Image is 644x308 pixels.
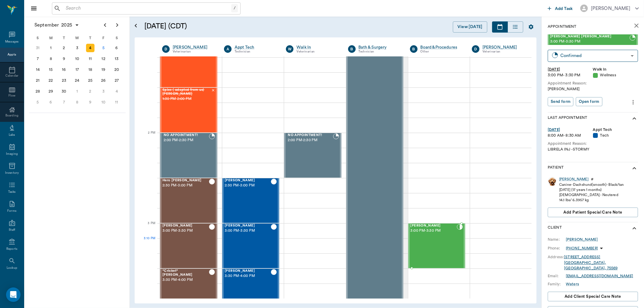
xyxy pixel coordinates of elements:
[112,55,121,63] div: Saturday, September 13, 2025
[410,45,418,53] div: B
[566,274,633,278] a: [EMAIL_ADDRESS][DOMAIN_NAME]
[288,133,333,137] span: NO APPOINTMENT!
[560,52,628,59] div: Confirmed
[296,49,339,54] div: Veterinarian
[112,76,121,85] div: Saturday, September 27, 2025
[73,98,82,106] div: Wednesday, October 8, 2025
[224,45,232,53] div: A
[548,115,587,122] p: Last Appointment
[99,98,108,106] div: Friday, October 10, 2025
[548,147,638,152] div: LIBRELA INJ -STORMY
[162,96,211,102] span: 1:30 PM - 2:00 PM
[231,4,238,12] div: /
[8,52,16,57] div: Appts
[545,3,575,14] button: Add Task
[162,183,209,189] span: 2:30 PM - 3:00 PM
[591,5,630,12] div: [PERSON_NAME]
[566,246,598,251] p: [PHONE_NUMBER]
[548,208,638,217] button: Add patient Special Care Note
[548,141,638,147] div: Appointment Reason:
[284,133,341,178] div: BOOKED, 2:00 PM - 2:30 PM
[631,225,638,232] svg: show more
[225,183,271,189] span: 2:30 PM - 3:00 PM
[60,21,73,29] span: 2025
[591,177,594,182] div: #
[139,220,155,235] div: 3 PM
[34,55,42,63] div: Sunday, September 7, 2025
[9,228,15,232] div: Staff
[73,76,82,85] div: Wednesday, September 24, 2025
[112,44,121,52] div: Saturday, September 6, 2025
[548,127,593,133] div: [DATE]
[421,44,463,50] a: Board &Procedures
[8,190,16,194] div: Tasks
[60,55,68,63] div: Tuesday, September 9, 2025
[60,65,68,74] div: Tuesday, September 16, 2025
[348,45,356,53] div: B
[593,133,638,138] div: Tech
[110,33,123,43] div: S
[31,33,44,43] div: S
[46,65,55,74] div: Monday, September 15, 2025
[86,55,95,63] div: Thursday, September 11, 2025
[548,237,566,242] div: Name:
[7,266,17,270] div: Lookup
[86,65,95,74] div: Thursday, September 18, 2025
[548,281,566,287] div: Family:
[44,33,58,43] div: M
[84,33,97,43] div: T
[222,223,279,268] div: CHECKED_OUT, 3:00 PM - 3:30 PM
[6,152,18,156] div: Imaging
[86,87,95,96] div: Thursday, October 2, 2025
[132,14,139,37] button: Open calendar
[630,20,642,32] button: close
[46,87,55,96] div: Monday, September 29, 2025
[225,228,271,234] span: 3:00 PM - 3:30 PM
[33,21,60,29] span: September
[548,246,566,251] div: Phone:
[111,19,123,31] button: Next page
[296,44,339,50] a: Walk In
[162,45,170,53] div: D
[288,137,333,143] span: 2:00 PM - 2:30 PM
[160,223,217,268] div: CHECKED_OUT, 3:00 PM - 3:30 PM
[566,237,598,242] div: [PERSON_NAME]
[112,65,121,74] div: Saturday, September 20, 2025
[5,171,19,175] div: Inventory
[559,198,624,203] div: 14.1 lbs / 6.3957 kg
[99,76,108,85] div: Friday, September 26, 2025
[6,247,18,251] div: Reports
[559,177,588,182] div: [PERSON_NAME]
[46,44,55,52] div: Monday, September 1, 2025
[566,281,579,287] a: Waters
[559,182,624,187] div: Canine - Dachshund(smooth) - Black/tan
[548,86,638,92] div: [PERSON_NAME]
[421,49,463,54] div: Other
[28,2,40,14] button: Close drawer
[162,179,209,183] span: Hero [PERSON_NAME]
[5,40,19,44] div: Messages
[482,44,525,50] div: [PERSON_NAME]
[548,24,576,30] p: Appointment
[548,225,562,232] p: Client
[63,4,231,13] input: Search
[6,287,21,302] div: Open Intercom Messenger
[408,223,465,268] div: CHECKED_IN, 3:00 PM - 3:30 PM
[46,76,55,85] div: Monday, September 22, 2025
[46,55,55,63] div: Monday, September 8, 2025
[631,115,638,122] svg: show more
[71,33,84,43] div: W
[57,33,71,43] div: T
[164,137,209,143] span: 2:00 PM - 2:30 PM
[550,39,630,45] span: 3:00 PM - 3:30 PM
[548,133,593,138] div: 8:00 AM - 8:30 AM
[548,254,564,260] div: Address:
[34,65,42,74] div: Sunday, September 14, 2025
[73,55,82,63] div: Wednesday, September 10, 2025
[34,44,42,52] div: Sunday, August 31, 2025
[359,44,401,50] a: Bath & Surgery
